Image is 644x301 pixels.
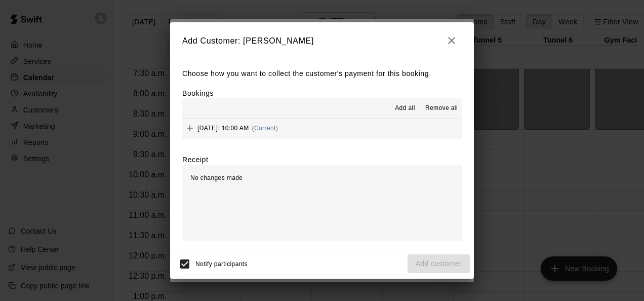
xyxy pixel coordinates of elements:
button: Add[DATE]: 10:00 AM(Current) [182,119,462,138]
button: Add all [389,100,421,117]
span: No changes made [190,174,243,181]
button: Remove all [421,100,462,117]
h2: Add Customer: [PERSON_NAME] [170,22,474,59]
p: Choose how you want to collect the customer's payment for this booking [182,67,462,80]
span: (Current) [252,125,278,132]
label: Bookings [182,89,214,97]
label: Receipt [182,155,208,165]
span: Add [182,124,197,132]
span: Add all [395,103,415,114]
span: Notify participants [195,260,248,268]
span: Remove all [425,103,458,114]
span: [DATE]: 10:00 AM [197,125,249,132]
